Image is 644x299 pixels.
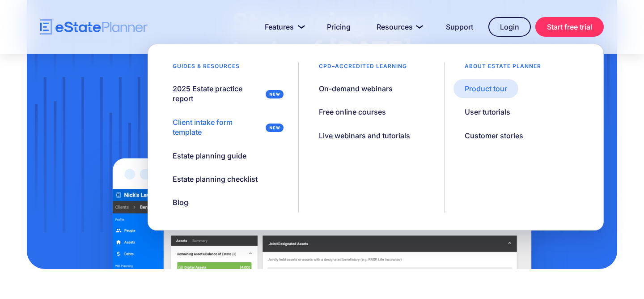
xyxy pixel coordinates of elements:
a: Pricing [316,18,361,36]
a: On-demand webinars [308,79,404,98]
div: Product tour [465,84,507,94]
div: CPD–accredited learning [308,62,418,75]
a: Estate planning checklist [161,170,269,188]
a: Resources [366,18,431,36]
div: Blog [173,197,188,207]
div: Estate planning guide [173,151,246,161]
a: Features [254,18,312,36]
a: home [40,19,148,35]
div: Free online courses [319,107,386,117]
a: Client intake form template [161,113,289,142]
div: Estate planning checklist [173,174,258,184]
a: Start free trial [535,17,604,37]
div: Client intake form template [173,117,262,137]
div: About estate planner [453,62,552,75]
div: 2025 Estate practice report [173,84,262,104]
a: Product tour [453,79,518,98]
a: Customer stories [453,126,534,145]
div: Guides & resources [161,62,251,75]
a: Free online courses [308,103,397,121]
a: Live webinars and tutorials [308,126,421,145]
div: User tutorials [465,107,510,117]
div: Live webinars and tutorials [319,131,410,141]
a: Login [488,17,531,37]
div: On-demand webinars [319,84,393,94]
a: Estate planning guide [161,146,258,165]
a: 2025 Estate practice report [161,79,289,108]
a: User tutorials [453,103,521,121]
div: Customer stories [465,131,523,141]
a: Support [435,18,484,36]
a: Blog [161,193,199,212]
